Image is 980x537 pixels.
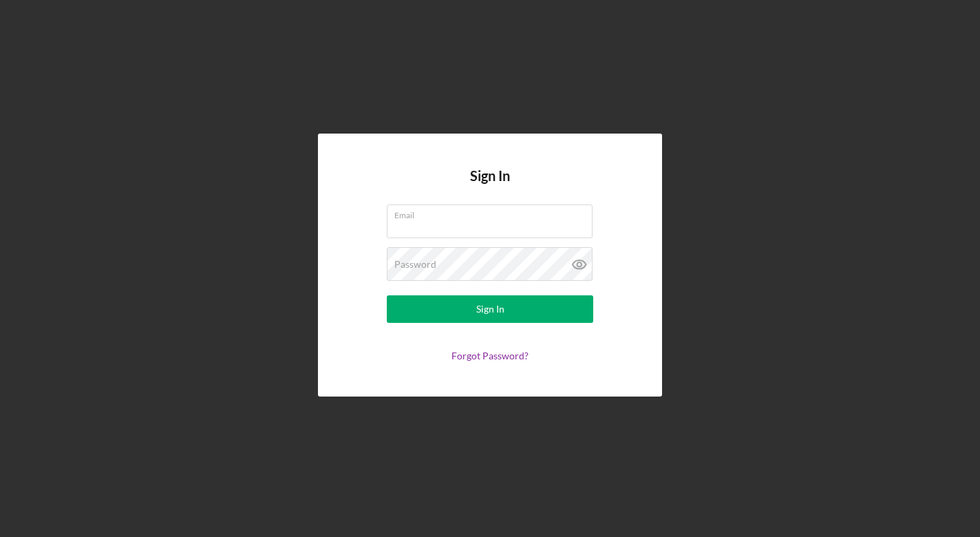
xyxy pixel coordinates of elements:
[387,295,593,323] button: Sign In
[476,295,504,323] div: Sign In
[394,259,436,270] label: Password
[470,168,510,204] h4: Sign In
[451,350,529,361] a: Forgot Password?
[394,205,593,220] label: Email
